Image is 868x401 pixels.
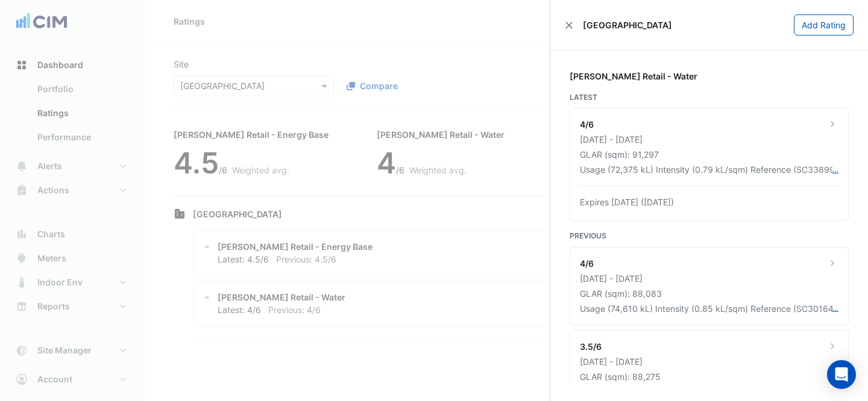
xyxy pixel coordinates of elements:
div: GLAR (sqm): 88,083 [580,287,838,300]
div: GLAR (sqm): 91,297 [580,148,838,161]
div: Usage (72,375 kL) Intensity (0.79 kL/sqm) Reference (SC33899) PremiseID (P0375) [580,163,832,176]
div: 3.5/6 [580,340,602,353]
div: Latest [570,92,849,103]
button: Close [565,21,573,30]
div: Usage (74,610 kL) Intensity (0.85 kL/sqm) Reference (SC30164) PremiseID (P0375) [580,302,832,315]
div: [DATE] - [DATE] [580,355,838,368]
div: 4/6 [580,257,594,270]
span: [GEOGRAPHIC_DATA] [583,19,672,31]
div: Open Intercom Messenger [827,360,856,389]
div: [PERSON_NAME] Retail - Water [570,70,849,82]
div: GLAR (sqm): 88,275 [580,370,838,383]
div: [DATE] - [DATE] [580,272,838,285]
button: … [832,163,838,176]
div: 4/6 [580,118,594,131]
button: … [832,302,838,315]
button: Add Rating [794,14,854,36]
div: Previous [570,231,849,241]
div: [DATE] - [DATE] [580,133,838,146]
div: Expires [DATE] ([DATE]) [580,196,838,208]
